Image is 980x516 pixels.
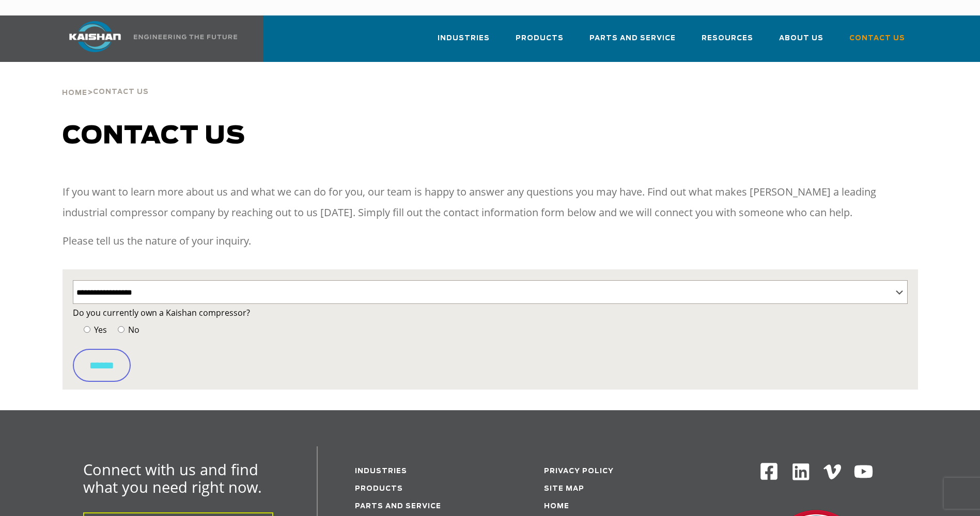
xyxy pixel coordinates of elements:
[853,462,874,482] img: Youtube
[63,124,245,149] span: Contact us
[84,326,90,333] input: Yes
[63,182,918,223] p: If you want to learn more about us and what we can do for you, our team is happy to answer any qu...
[702,25,753,60] a: Resources
[791,462,811,482] img: Linkedin
[62,62,149,101] div: >
[516,25,564,60] a: Products
[438,25,490,60] a: Industries
[63,231,918,251] p: Please tell us the nature of your inquiry.
[355,503,441,510] a: Parts and service
[544,486,584,492] a: Site Map
[118,326,125,333] input: No
[823,464,841,479] img: Vimeo
[849,33,905,44] span: Contact Us
[126,324,139,335] span: No
[779,25,823,60] a: About Us
[62,88,87,97] a: Home
[544,468,614,475] a: Privacy Policy
[56,15,239,62] a: Kaishan USA
[93,89,149,95] span: Contact Us
[589,33,676,44] span: Parts and Service
[73,305,908,320] label: Do you currently own a Kaishan compressor?
[438,33,490,44] span: Industries
[355,468,407,475] a: Industries
[759,462,779,481] img: Facebook
[779,33,823,44] span: About Us
[134,35,237,39] img: Engineering the future
[355,486,403,492] a: Products
[73,305,908,382] form: Contact form
[849,25,905,60] a: Contact Us
[589,25,676,60] a: Parts and Service
[702,33,753,44] span: Resources
[62,90,87,96] span: Home
[83,459,262,497] span: Connect with us and find what you need right now.
[92,324,107,335] span: Yes
[56,21,134,52] img: kaishan logo
[516,33,564,44] span: Products
[544,503,569,510] a: Home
